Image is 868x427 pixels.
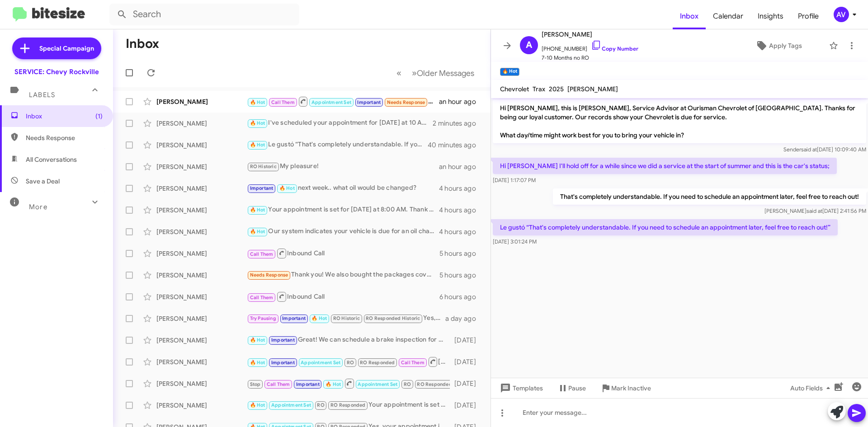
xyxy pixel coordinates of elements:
[439,184,483,193] div: 4 hours ago
[360,360,395,366] span: RO Responded
[311,99,351,105] span: Appointment Set
[250,381,261,387] span: Stop
[450,401,483,410] div: [DATE]
[156,162,247,171] div: [PERSON_NAME]
[156,141,247,150] div: [PERSON_NAME]
[401,360,425,366] span: Call Them
[500,68,519,76] small: 🔥 Hot
[156,379,247,388] div: [PERSON_NAME]
[301,360,340,366] span: Appointment Set
[126,37,159,51] h1: Inbox
[542,40,638,53] span: [PHONE_NUMBER]
[439,249,483,258] div: 5 hours ago
[250,207,265,213] span: 🔥 Hot
[156,271,247,280] div: [PERSON_NAME]
[250,295,274,300] span: Call Them
[417,381,452,387] span: RO Responded
[247,270,439,280] div: Thank you! We also bought the packages covering the exterior etc. There are some dings that need ...
[26,155,77,164] span: All Conversations
[95,112,103,121] span: (1)
[330,402,365,408] span: RO Responded
[247,205,439,215] div: Your appointment is set for [DATE] at 8:00 AM. Thank you, and we look forward to seeing you!
[156,119,247,128] div: [PERSON_NAME]
[247,183,439,193] div: next week.. what oil would be changed?
[542,53,638,62] span: 7-10 Months no RO
[156,184,247,193] div: [PERSON_NAME]
[250,360,265,366] span: 🔥 Hot
[247,335,450,345] div: Great! We can schedule a brake inspection for you. What day/time would you like to come in?
[417,68,474,78] span: Older Messages
[553,188,866,205] p: That's completely understandable. If you need to schedule an appointment later, feel free to reac...
[247,161,439,172] div: My pleasure!
[366,315,420,321] span: RO Responded Historic
[611,380,651,396] span: Mark Inactive
[433,119,483,128] div: 2 minutes ago
[311,315,327,321] span: 🔥 Hot
[156,357,247,366] div: [PERSON_NAME]
[791,3,826,29] a: Profile
[247,313,445,324] div: Yes, we do have availability on [DATE]. What time would work best for you?
[783,146,866,153] span: Sender [DATE] 10:09:40 AM
[807,207,822,214] span: said at
[493,238,537,245] span: [DATE] 3:01:24 PM
[250,337,265,343] span: 🔥 Hot
[247,118,433,128] div: I've scheduled your appointment for [DATE] at 10 AM. We look forward to seeing you then!
[834,7,849,22] div: AV
[250,164,277,169] span: RO Historic
[493,158,837,174] p: Hi [PERSON_NAME] I'll hold off for a while since we did a service at the start of summer and this...
[250,142,265,148] span: 🔥 Hot
[439,97,483,106] div: an hour ago
[783,380,841,396] button: Auto Fields
[26,177,60,186] span: Save a Deal
[29,203,47,211] span: More
[156,314,247,323] div: [PERSON_NAME]
[156,206,247,215] div: [PERSON_NAME]
[450,379,483,388] div: [DATE]
[250,99,265,105] span: 🔥 Hot
[26,112,103,121] span: Inbox
[12,38,101,59] a: Special Campaign
[26,133,103,142] span: Needs Response
[706,3,750,29] a: Calendar
[412,67,417,79] span: »
[250,251,274,257] span: Call Them
[493,177,536,183] span: [DATE] 1:17:07 PM
[764,207,866,214] span: [PERSON_NAME] [DATE] 2:41:56 PM
[39,44,94,53] span: Special Campaign
[247,248,439,259] div: Inbound Call
[439,271,483,280] div: 5 hours ago
[673,3,706,29] a: Inbox
[347,360,354,366] span: RO
[387,99,425,105] span: Needs Response
[250,120,265,126] span: 🔥 Hot
[156,401,247,410] div: [PERSON_NAME]
[790,380,834,396] span: Auto Fields
[279,185,295,191] span: 🔥 Hot
[732,38,825,54] button: Apply Tags
[282,315,306,321] span: Important
[493,100,866,143] p: Hi [PERSON_NAME], this is [PERSON_NAME], Service Advisor at Ourisman Chevrolet of [GEOGRAPHIC_DAT...
[445,314,483,323] div: a day ago
[271,337,295,343] span: Important
[439,162,483,171] div: an hour ago
[396,67,401,79] span: «
[750,3,791,29] a: Insights
[247,291,439,302] div: Inbound Call
[450,336,483,345] div: [DATE]
[493,219,838,235] p: Le gustó “That's completely understandable. If you need to schedule an appointment later, feel fr...
[593,380,658,396] button: Mark Inactive
[156,97,247,106] div: [PERSON_NAME]
[325,381,341,387] span: 🔥 Hot
[29,91,55,99] span: Labels
[247,378,450,389] div: Inbound Call
[392,64,480,82] nav: Page navigation example
[250,229,265,235] span: 🔥 Hot
[567,85,618,93] span: [PERSON_NAME]
[568,380,586,396] span: Pause
[156,249,247,258] div: [PERSON_NAME]
[549,85,564,93] span: 2025
[439,227,483,236] div: 4 hours ago
[271,402,311,408] span: Appointment Set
